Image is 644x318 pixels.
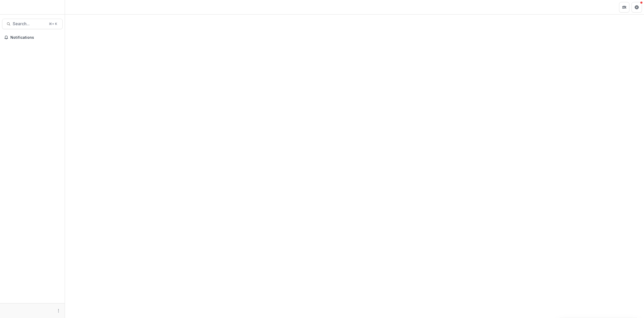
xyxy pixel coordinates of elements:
[55,308,62,314] button: More
[632,2,642,12] button: Get Help
[48,21,58,27] div: ⌘ + K
[10,35,61,40] span: Notifications
[2,33,63,42] button: Notifications
[13,21,46,26] span: Search...
[2,19,63,29] button: Search...
[67,3,89,11] nav: breadcrumb
[619,2,629,12] button: Partners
